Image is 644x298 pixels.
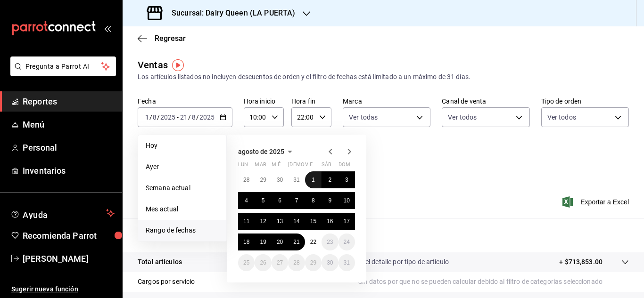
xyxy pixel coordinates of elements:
abbr: 21 de agosto de 2025 [293,239,299,245]
button: Regresar [138,34,186,43]
abbr: viernes [305,161,313,171]
button: 25 de agosto de 2025 [238,254,255,271]
button: 29 de agosto de 2025 [305,254,322,271]
button: open_drawer_menu [104,24,111,32]
button: 23 de agosto de 2025 [322,234,338,250]
button: 9 de agosto de 2025 [322,192,338,209]
abbr: sábado [322,161,331,171]
button: 16 de agosto de 2025 [322,213,338,230]
abbr: 30 de agosto de 2025 [327,259,333,266]
span: Hoy [146,141,219,151]
button: 11 de agosto de 2025 [238,213,255,230]
button: 29 de julio de 2025 [255,171,271,188]
button: 5 de agosto de 2025 [255,192,271,209]
input: -- [191,113,196,121]
button: 10 de agosto de 2025 [339,192,355,209]
abbr: 22 de agosto de 2025 [310,239,316,245]
abbr: domingo [339,161,350,171]
p: Cargos por servicio [138,277,195,287]
span: Ayer [146,162,219,172]
abbr: 27 de agosto de 2025 [277,259,283,266]
input: ---- [199,113,215,121]
abbr: 31 de agosto de 2025 [344,259,350,266]
span: [PERSON_NAME] [23,252,115,265]
button: 4 de agosto de 2025 [238,192,255,209]
abbr: 19 de agosto de 2025 [260,239,266,245]
abbr: lunes [238,161,248,171]
span: Mes actual [146,204,219,214]
span: Reportes [23,95,115,108]
button: 22 de agosto de 2025 [305,234,322,250]
abbr: 11 de agosto de 2025 [243,218,249,225]
p: Total artículos [138,257,182,267]
button: agosto de 2025 [238,146,296,157]
label: Hora inicio [244,98,284,105]
button: 31 de agosto de 2025 [339,254,355,271]
button: 15 de agosto de 2025 [305,213,322,230]
abbr: 17 de agosto de 2025 [344,218,350,225]
abbr: 29 de agosto de 2025 [310,259,316,266]
button: 6 de agosto de 2025 [272,192,288,209]
span: Regresar [155,34,186,43]
span: - [177,113,179,121]
button: 28 de agosto de 2025 [288,254,305,271]
label: Tipo de orden [541,98,629,105]
span: Rango de fechas [146,226,219,235]
input: -- [145,113,149,121]
button: Pregunta a Parrot AI [10,56,116,76]
button: 2 de agosto de 2025 [322,171,338,188]
label: Hora fin [291,98,331,105]
span: / [196,113,199,121]
abbr: 4 de agosto de 2025 [245,197,248,204]
abbr: martes [255,161,266,171]
span: Inventarios [23,164,115,177]
button: 30 de agosto de 2025 [322,254,338,271]
abbr: 30 de julio de 2025 [277,177,283,183]
input: -- [180,113,188,121]
span: / [149,113,152,121]
a: Pregunta a Parrot AI [7,68,116,78]
img: Tooltip marker [172,59,184,71]
button: 14 de agosto de 2025 [288,213,305,230]
p: Sin datos por que no se pueden calcular debido al filtro de categorías seleccionado [358,277,629,287]
abbr: 1 de agosto de 2025 [312,177,315,183]
input: -- [152,113,157,121]
abbr: 25 de agosto de 2025 [243,259,249,266]
button: 8 de agosto de 2025 [305,192,322,209]
button: 17 de agosto de 2025 [339,213,355,230]
span: Recomienda Parrot [23,229,115,242]
button: 31 de julio de 2025 [288,171,305,188]
button: 18 de agosto de 2025 [238,234,255,250]
abbr: 7 de agosto de 2025 [295,197,298,204]
abbr: 20 de agosto de 2025 [277,239,283,245]
span: agosto de 2025 [238,148,284,155]
button: 27 de agosto de 2025 [272,254,288,271]
button: 19 de agosto de 2025 [255,234,271,250]
abbr: 5 de agosto de 2025 [262,197,265,204]
input: ---- [160,113,176,121]
button: 13 de agosto de 2025 [272,213,288,230]
div: Ventas [138,58,168,72]
button: 7 de agosto de 2025 [288,192,305,209]
span: Pregunta a Parrot AI [25,62,101,72]
abbr: 31 de julio de 2025 [293,177,299,183]
abbr: 28 de agosto de 2025 [293,259,299,266]
label: Marca [343,98,430,105]
span: / [157,113,160,121]
span: Ayuda [23,208,102,219]
span: Ver todos [448,113,477,122]
abbr: 29 de julio de 2025 [260,177,266,183]
span: Sugerir nueva función [11,284,115,294]
abbr: 28 de julio de 2025 [243,177,249,183]
button: 3 de agosto de 2025 [339,171,355,188]
abbr: 9 de agosto de 2025 [328,197,331,204]
abbr: 8 de agosto de 2025 [312,197,315,204]
button: 1 de agosto de 2025 [305,171,322,188]
abbr: 3 de agosto de 2025 [345,177,348,183]
span: Personal [23,141,115,154]
span: Menú [23,118,115,131]
button: 21 de agosto de 2025 [288,234,305,250]
span: Exportar a Excel [564,196,629,208]
label: Fecha [138,98,232,105]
